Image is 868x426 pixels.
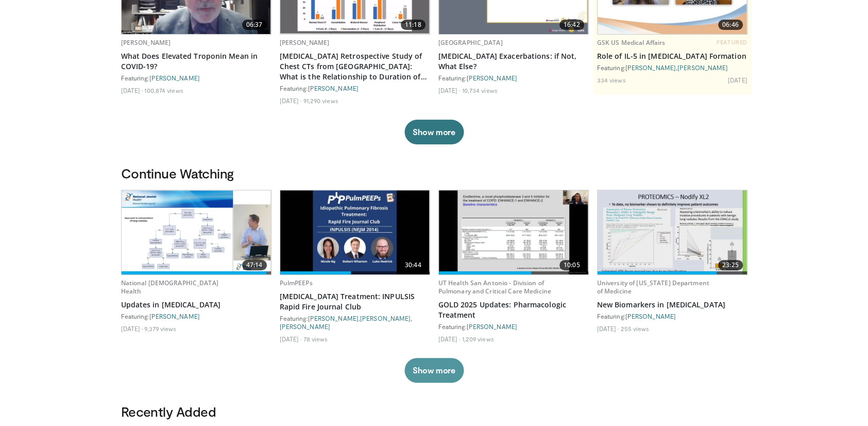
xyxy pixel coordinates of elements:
[717,39,747,46] span: FEATURED
[620,324,649,333] li: 255 views
[121,74,271,82] div: Featuring:
[404,120,464,144] button: Show more
[280,314,430,331] div: Featuring: , ,
[121,312,271,320] div: Featuring:
[438,74,589,82] div: Featuring:
[121,51,271,72] a: What Does Elevated Troponin Mean in COVID-19?
[121,324,143,333] li: [DATE]
[144,86,183,94] li: 100,874 views
[122,190,271,274] a: 47:14
[404,358,464,383] button: Show more
[121,86,143,94] li: [DATE]
[597,63,747,72] div: Featuring: ,
[149,313,200,320] a: [PERSON_NAME]
[144,324,176,333] li: 9,379 views
[438,38,503,47] a: [GEOGRAPHIC_DATA]
[467,323,517,330] a: [PERSON_NAME]
[360,315,411,322] a: [PERSON_NAME]
[280,190,430,274] img: 2362b28c-aa7e-430e-bdcd-fe6a817be25b.620x360_q85_upscale.jpg
[462,335,493,343] li: 1,209 views
[280,51,430,82] a: [MEDICAL_DATA] Retrospective Study of Chest CTs from [GEOGRAPHIC_DATA]: What is the Relationship ...
[121,165,747,182] h3: Continue Watching
[467,74,517,81] a: [PERSON_NAME]
[121,403,747,420] h3: Recently Added
[718,260,743,270] span: 23:25
[242,20,267,30] span: 06:37
[597,278,709,296] a: University of [US_STATE] Department of Medicine
[303,335,328,343] li: 78 views
[121,300,271,310] a: Updates in [MEDICAL_DATA]
[280,291,430,312] a: [MEDICAL_DATA] Treatment: INPULSIS Rapid Fire Journal Club
[438,322,589,331] div: Featuring:
[280,335,302,343] li: [DATE]
[559,20,584,30] span: 16:42
[597,324,619,333] li: [DATE]
[280,323,330,330] a: [PERSON_NAME]
[598,190,747,274] img: f12e60fb-64f6-4cb2-bfd2-be8aaa2a0c93.620x360_q85_upscale.jpg
[308,85,359,92] a: [PERSON_NAME]
[597,51,747,61] a: Role of IL-5 in [MEDICAL_DATA] Formation
[280,278,313,287] a: PulmPEEPs
[597,300,747,310] a: New Biomarkers in [MEDICAL_DATA]
[597,312,747,320] div: Featuring:
[122,190,271,274] img: f1afee27-a73a-4397-a8ce-49c9e0951984.620x360_q85_upscale.jpg
[559,260,584,270] span: 10:05
[728,76,747,84] li: [DATE]
[121,38,171,47] a: [PERSON_NAME]
[677,64,728,71] a: [PERSON_NAME]
[439,190,588,274] a: 10:05
[438,300,589,320] a: GOLD 2025 Updates: Pharmacologic Treatment
[598,190,747,274] a: 23:25
[625,313,676,320] a: [PERSON_NAME]
[242,260,267,270] span: 47:14
[280,96,302,105] li: [DATE]
[438,51,589,72] a: [MEDICAL_DATA] Exacerbations: if Not, What Else?
[303,96,338,105] li: 91,290 views
[280,84,430,92] div: Featuring:
[625,64,676,71] a: [PERSON_NAME]
[462,86,497,94] li: 10,734 views
[401,20,426,30] span: 11:18
[280,190,430,274] a: 30:44
[308,315,359,322] a: [PERSON_NAME]
[718,20,743,30] span: 06:46
[597,38,666,47] a: GSK US Medical Affairs
[401,260,426,270] span: 30:44
[438,86,461,94] li: [DATE]
[439,190,588,274] img: 92f67c48-26da-4e92-bc7e-ca69d049fd3c.620x360_q85_upscale.jpg
[438,278,551,296] a: UT Health San Antonio - Division of Pulmonary and Critical Care Medicine
[149,74,200,81] a: [PERSON_NAME]
[438,335,461,343] li: [DATE]
[280,38,330,47] a: [PERSON_NAME]
[597,76,626,84] li: 334 views
[121,278,218,296] a: National [DEMOGRAPHIC_DATA] Health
